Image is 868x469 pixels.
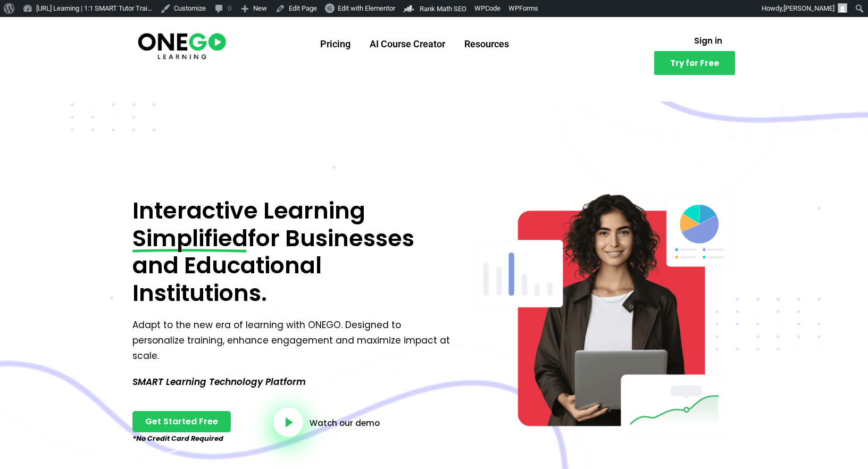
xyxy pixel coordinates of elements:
[132,374,454,390] p: SMART Learning Technology Platform
[455,30,519,58] a: Resources
[311,30,360,58] a: Pricing
[310,419,380,427] a: Watch our demo
[681,30,735,51] a: Sign in
[670,59,719,67] span: Try for Free
[420,5,466,13] span: Rank Math SEO
[132,225,248,253] span: Simplified
[694,37,722,45] span: Sign in
[132,433,223,443] em: *No Credit Card Required
[783,4,834,12] span: [PERSON_NAME]
[132,411,231,432] a: Get Started Free
[273,407,303,437] a: video-button
[360,30,455,58] a: AI Course Creator
[145,417,218,426] span: Get Started Free
[654,51,735,75] a: Try for Free
[338,4,395,12] span: Edit with Elementor
[132,317,454,364] p: Adapt to the new era of learning with ONEGO. Designed to personalize training, enhance engagement...
[132,222,414,309] span: for Businesses and Educational Institutions.
[132,195,365,227] span: Interactive Learning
